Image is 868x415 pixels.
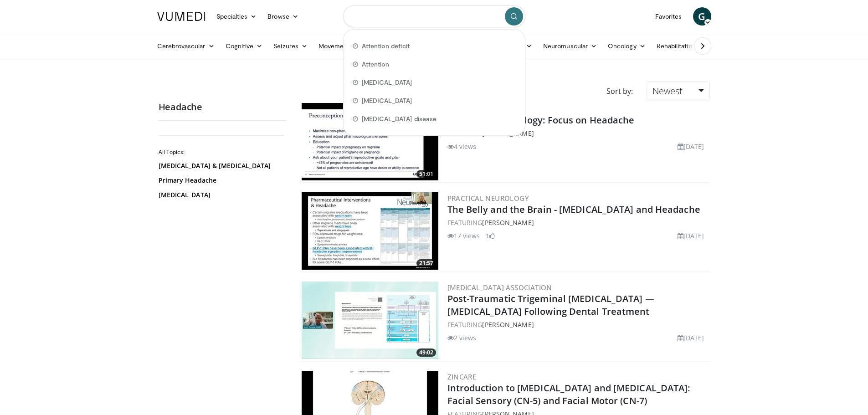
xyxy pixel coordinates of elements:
[159,176,282,185] a: Primary Headache
[159,161,282,170] a: [MEDICAL_DATA] & [MEDICAL_DATA]
[159,101,286,113] h2: Headache
[647,81,709,101] a: Newest
[447,372,477,381] a: ZINCARE
[678,231,704,241] li: [DATE]
[362,96,412,105] span: [MEDICAL_DATA]
[486,231,495,241] li: 1
[302,282,438,359] a: 49:02
[482,320,534,329] a: [PERSON_NAME]
[362,60,390,69] span: Attention
[447,114,635,126] a: Obsetrical Neurology: Focus on Headache
[650,7,688,26] a: Favorites
[416,348,436,357] span: 49:02
[302,103,438,180] img: 4b6f0009-8b46-4e30-967d-578a496590e8.300x170_q85_crop-smart_upscale.jpg
[302,192,438,270] a: 21:57
[302,282,438,359] img: d0cabe15-4253-410b-b972-e1bb30eeba05.300x170_q85_crop-smart_upscale.jpg
[343,5,525,27] input: Search topics, interventions
[313,37,365,55] a: Movement
[157,12,205,21] img: VuMedi Logo
[416,259,436,267] span: 21:57
[447,142,477,151] li: 4 views
[220,37,268,55] a: Cognitive
[447,218,708,227] div: FEATURING
[447,194,529,203] a: Practical Neurology
[447,382,690,407] a: Introduction to [MEDICAL_DATA] and [MEDICAL_DATA]: Facial Sensory (CN-5) and Facial Motor (CN-7)
[447,333,477,343] li: 2 views
[651,37,701,55] a: Rehabilitation
[362,78,412,87] span: [MEDICAL_DATA]
[447,203,700,215] a: The Belly and the Brain - [MEDICAL_DATA] and Headache
[416,170,436,178] span: 51:01
[678,333,704,343] li: [DATE]
[447,292,654,318] a: Post-Traumatic Trigeminal [MEDICAL_DATA] — [MEDICAL_DATA] Following Dental Treatment
[159,149,284,156] h2: All Topics:
[302,103,438,180] a: 51:01
[152,37,220,55] a: Cerebrovascular
[262,7,304,26] a: Browse
[268,37,313,55] a: Seizures
[447,128,708,138] div: FEATURING
[159,190,282,200] a: [MEDICAL_DATA]
[600,81,640,101] div: Sort by:
[602,37,651,55] a: Oncology
[693,7,711,26] a: G
[302,192,438,270] img: 2add182d-a459-4153-ba0b-c2307ce8b547.300x170_q85_crop-smart_upscale.jpg
[447,320,708,329] div: FEATURING
[211,7,262,26] a: Specialties
[362,41,410,51] span: Attention deficit
[362,114,437,123] span: [MEDICAL_DATA] disease
[652,85,683,97] span: Newest
[538,37,602,55] a: Neuromuscular
[447,283,552,292] a: [MEDICAL_DATA] Association
[482,218,534,227] a: [PERSON_NAME]
[447,231,480,241] li: 17 views
[678,142,704,151] li: [DATE]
